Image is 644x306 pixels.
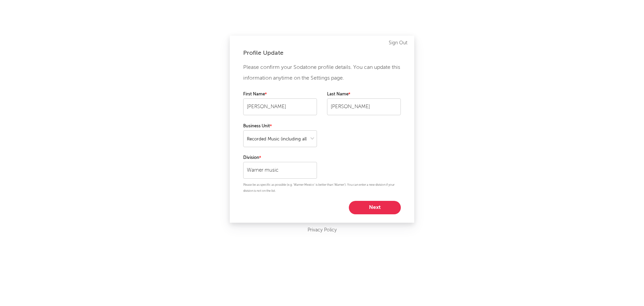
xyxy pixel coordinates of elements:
[243,98,317,115] input: Your first name
[327,90,401,98] label: Last Name
[327,98,401,115] input: Your last name
[243,182,401,194] p: Please be as specific as possible (e.g. 'Warner Mexico' is better than 'Warner'). You can enter a...
[243,90,317,98] label: First Name
[308,226,337,234] a: Privacy Policy
[243,162,317,179] input: Your division
[389,39,408,47] a: Sign Out
[243,122,317,130] label: Business Unit
[349,201,401,214] button: Next
[243,62,401,84] p: Please confirm your Sodatone profile details. You can update this information anytime on the Sett...
[243,49,401,57] div: Profile Update
[243,154,317,162] label: Division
